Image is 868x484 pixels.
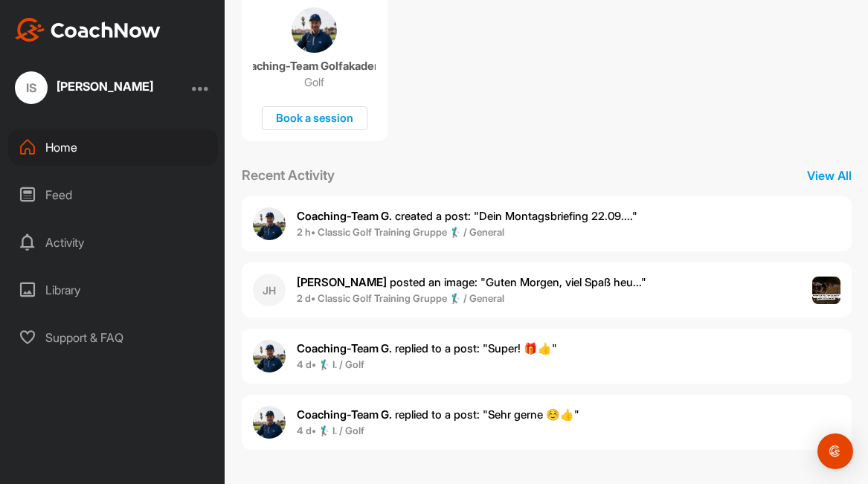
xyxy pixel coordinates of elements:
[57,80,153,92] div: [PERSON_NAME]
[15,71,48,104] div: IS
[297,209,392,223] b: Coaching-Team G.
[253,207,286,240] img: user avatar
[304,75,324,90] p: Golf
[253,340,286,372] img: user avatar
[297,275,387,289] b: [PERSON_NAME]
[297,407,392,422] b: Coaching-Team G.
[297,341,557,355] span: replied to a post : "Super! 🎁👍"
[297,275,646,289] span: posted an image : " Guten Morgen, viel Spaß heu... "
[297,226,504,238] b: 2 h • Classic Golf Training Gruppe 🏌️‍♂️ / General
[8,176,218,213] div: Feed
[812,277,840,305] img: post image
[297,209,637,223] span: created a post : "Dein Montagsbriefing 22.09...."
[253,59,376,74] p: Coaching-Team Golfakademie
[253,274,286,306] div: JH
[262,106,367,131] div: Book a session
[297,341,392,355] b: Coaching-Team G.
[807,167,852,184] p: View All
[292,7,337,53] img: coach avatar
[297,425,364,436] b: 4 d • 🏌‍♂ I. / Golf
[242,165,335,185] p: Recent Activity
[297,407,579,422] span: replied to a post : "Sehr gerne ☺️👍"
[297,292,504,304] b: 2 d • Classic Golf Training Gruppe 🏌️‍♂️ / General
[297,358,364,370] b: 4 d • 🏌‍♂ I. / Golf
[817,433,853,469] div: Open Intercom Messenger
[8,224,218,261] div: Activity
[8,319,218,356] div: Support & FAQ
[8,271,218,309] div: Library
[8,129,218,166] div: Home
[253,406,286,439] img: user avatar
[15,18,161,42] img: CoachNow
